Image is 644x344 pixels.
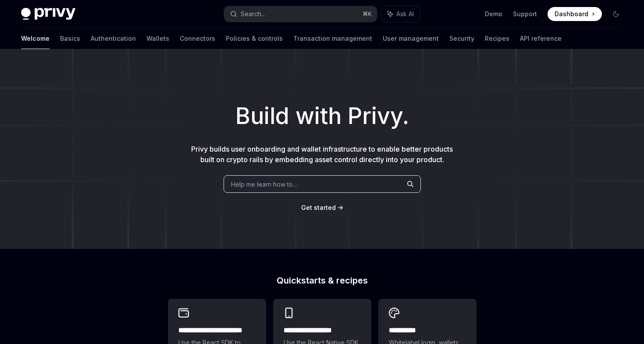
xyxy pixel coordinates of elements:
a: Security [449,28,474,49]
div: Search... [241,9,265,19]
a: API reference [520,28,562,49]
a: Dashboard [548,7,602,21]
a: Connectors [180,28,215,49]
button: Ask AI [381,6,420,22]
span: Help me learn how to… [231,180,298,189]
h1: Build with Privy. [14,99,630,133]
a: Policies & controls [226,28,283,49]
a: Recipes [485,28,509,49]
a: Welcome [21,28,50,49]
a: Transaction management [293,28,372,49]
span: ⌘ K [363,11,372,18]
a: Wallets [146,28,169,49]
a: Authentication [91,28,136,49]
span: Privy builds user onboarding and wallet infrastructure to enable better products built on crypto ... [191,145,453,164]
img: dark logo [21,8,75,20]
h2: Quickstarts & recipes [168,276,477,285]
span: Get started [301,204,336,211]
a: Demo [485,10,502,18]
a: Basics [60,28,80,49]
span: Ask AI [396,10,414,18]
button: Toggle dark mode [609,7,623,21]
span: Dashboard [555,10,588,18]
a: Get started [301,203,336,212]
button: Search...⌘K [224,6,377,22]
a: Support [513,10,537,18]
a: User management [383,28,439,49]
